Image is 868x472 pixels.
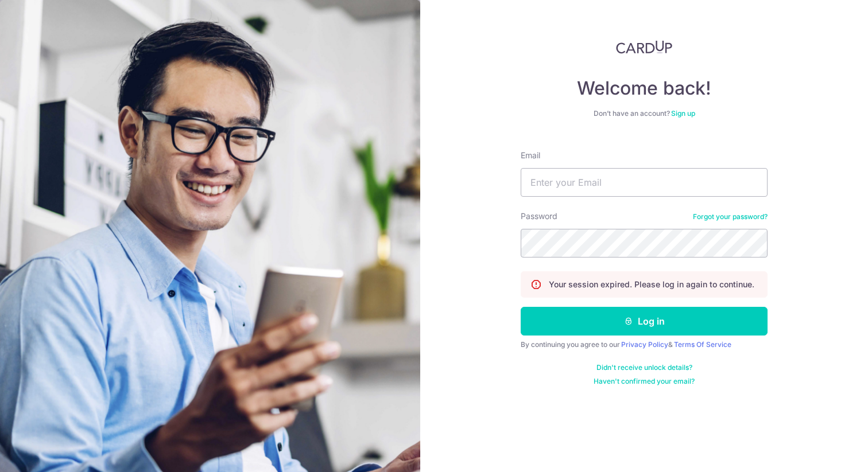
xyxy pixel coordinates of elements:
[674,340,731,349] a: Terms Of Service
[521,77,768,100] h4: Welcome back!
[596,363,692,372] a: Didn't receive unlock details?
[521,168,768,197] input: Enter your Email
[616,40,672,54] img: CardUp Logo
[521,340,768,349] div: By continuing you agree to our &
[521,150,540,161] label: Email
[521,210,557,222] label: Password
[521,109,768,118] div: Don’t have an account?
[671,109,695,118] a: Sign up
[521,307,768,336] button: Log in
[621,340,668,349] a: Privacy Policy
[549,279,754,290] p: Your session expired. Please log in again to continue.
[594,377,695,386] a: Haven't confirmed your email?
[693,212,768,221] a: Forgot your password?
